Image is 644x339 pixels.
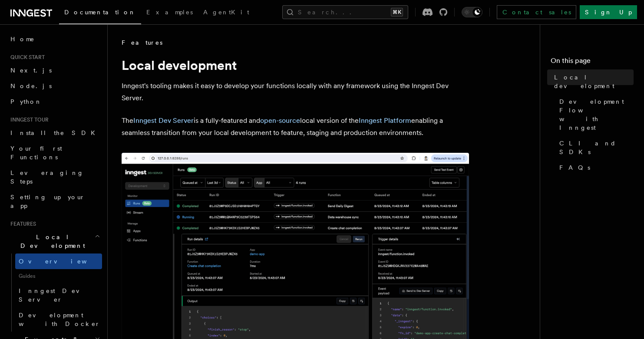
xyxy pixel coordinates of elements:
[556,160,634,175] a: FAQs
[141,3,198,23] a: Examples
[580,5,637,19] a: Sign Up
[7,141,102,165] a: Your first Functions
[556,135,634,160] a: CLI and SDKs
[7,253,102,332] div: Local Development
[554,73,634,90] span: Local development
[10,129,100,136] span: Install the SDK
[462,7,482,17] button: Toggle dark mode
[7,125,102,141] a: Install the SDK
[15,307,102,332] a: Development with Docker
[10,145,62,161] span: Your first Functions
[7,165,102,189] a: Leveraging Steps
[19,312,100,327] span: Development with Docker
[497,5,576,19] a: Contact sales
[7,94,102,109] a: Python
[7,233,95,250] span: Local Development
[19,258,108,265] span: Overview
[559,139,634,156] span: CLI and SDKs
[10,169,84,185] span: Leveraging Steps
[133,116,194,125] a: Inngest Dev Server
[15,283,102,307] a: Inngest Dev Server
[19,287,93,303] span: Inngest Dev Server
[559,97,634,132] span: Development Flow with Inngest
[359,116,411,125] a: Inngest Platform
[122,80,469,104] p: Inngest's tooling makes it easy to develop your functions locally with any framework using the In...
[10,194,85,209] span: Setting up your app
[122,38,162,47] span: Features
[64,9,136,16] span: Documentation
[122,57,469,73] h1: Local development
[7,63,102,78] a: Next.js
[391,8,403,16] kbd: ⌘K
[203,9,249,16] span: AgentKit
[10,82,52,89] span: Node.js
[15,253,102,269] a: Overview
[559,163,590,172] span: FAQs
[260,116,300,125] a: open-source
[122,115,469,139] p: The is a fully-featured and local version of the enabling a seamless transition from your local d...
[551,69,634,94] a: Local development
[10,98,42,105] span: Python
[198,3,254,23] a: AgentKit
[7,54,45,61] span: Quick start
[10,35,35,43] span: Home
[282,5,408,19] button: Search...⌘K
[7,31,102,47] a: Home
[7,78,102,94] a: Node.js
[146,9,193,16] span: Examples
[7,221,36,227] span: Features
[7,116,49,123] span: Inngest tour
[7,229,102,253] button: Local Development
[59,3,141,24] a: Documentation
[7,189,102,214] a: Setting up your app
[556,94,634,135] a: Development Flow with Inngest
[15,269,102,283] span: Guides
[551,56,634,69] h4: On this page
[10,67,52,74] span: Next.js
